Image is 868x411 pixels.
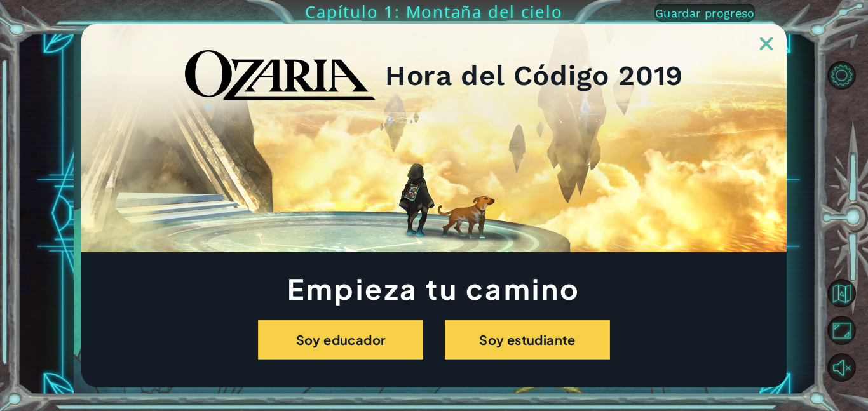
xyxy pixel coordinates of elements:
button: Soy educador [258,320,423,360]
h1: Empieza tu camino [81,276,787,301]
img: ExitButton_Dusk.png [760,37,773,50]
button: Soy estudiante [445,320,610,360]
img: blackOzariaWordmark.png [185,50,376,101]
h2: Hora del Código 2019 [385,64,684,88]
